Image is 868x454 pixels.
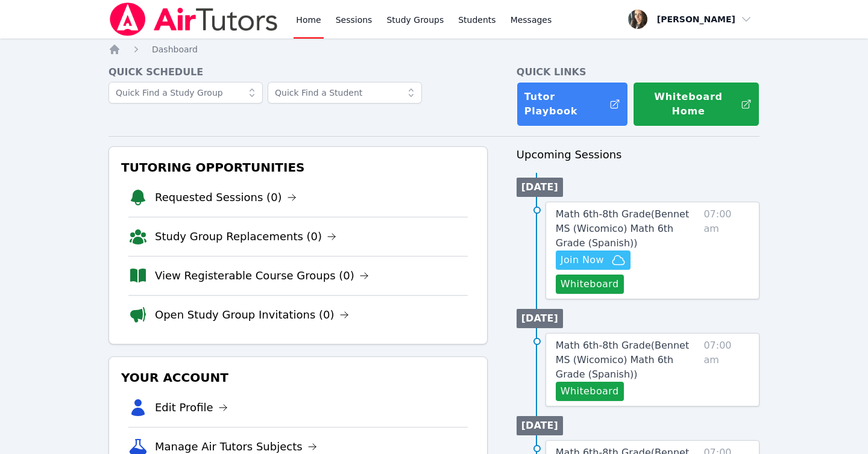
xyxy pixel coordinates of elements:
span: 07:00 am [703,207,749,294]
a: Open Study Group Invitations (0) [155,306,349,323]
a: View Registerable Course Groups (0) [155,267,369,284]
span: Join Now [561,253,604,267]
nav: Breadcrumb [108,43,759,55]
li: [DATE] [517,416,563,435]
input: Quick Find a Study Group [108,82,263,104]
button: Whiteboard [556,382,624,401]
span: Math 6th-8th Grade ( Bennet MS (Wicomico) Math 6th Grade (Spanish) ) [556,340,689,380]
a: Tutor Playbook [517,82,628,126]
h4: Quick Schedule [108,65,488,79]
h3: Your Account [119,367,477,388]
a: Edit Profile [155,399,228,416]
a: Requested Sessions (0) [155,189,297,206]
a: Study Group Replacements (0) [155,228,336,245]
span: Math 6th-8th Grade ( Bennet MS (Wicomico) Math 6th Grade (Spanish) ) [556,208,689,249]
button: Whiteboard Home [633,82,759,126]
a: Math 6th-8th Grade(Bennet MS (Wicomico) Math 6th Grade (Spanish)) [556,338,699,382]
li: [DATE] [517,178,563,197]
h3: Tutoring Opportunities [119,157,477,178]
button: Whiteboard [556,275,624,294]
span: Messages [511,14,552,26]
span: Dashboard [152,45,198,54]
span: 07:00 am [703,338,749,401]
a: Math 6th-8th Grade(Bennet MS (Wicomico) Math 6th Grade (Spanish)) [556,207,699,250]
h4: Quick Links [517,65,759,79]
input: Quick Find a Student [268,82,422,104]
h3: Upcoming Sessions [517,146,759,163]
li: [DATE] [517,309,563,328]
button: Join Now [556,250,631,270]
a: Dashboard [152,43,198,55]
img: Air Tutors [108,2,279,36]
